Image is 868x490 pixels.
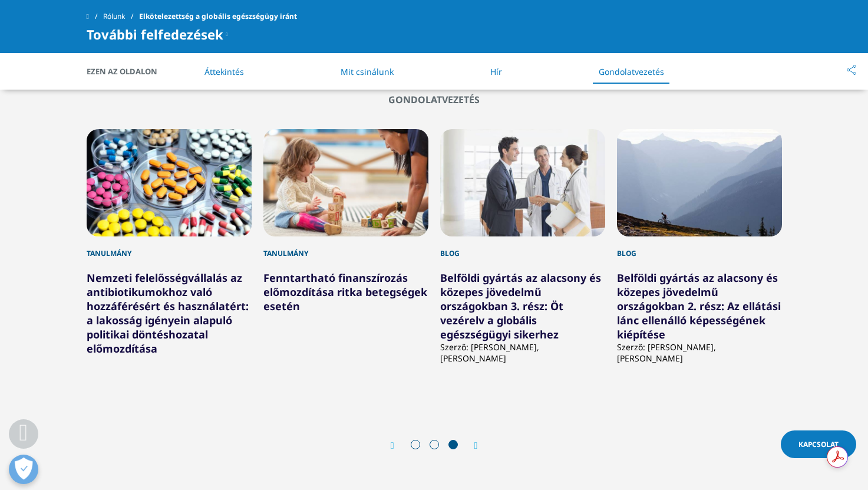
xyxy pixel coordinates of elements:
font: Szerző: [PERSON_NAME], [PERSON_NAME] [440,341,539,364]
font: Tanulmány [87,248,132,258]
div: Előző dia [391,440,406,451]
a: Áttekintés [204,66,244,77]
div: 12 / 12 [617,129,782,387]
a: Mit csinálunk [341,66,394,77]
font: Szerző: [PERSON_NAME], [PERSON_NAME] [617,341,716,364]
font: Rólunk [103,11,125,21]
a: Kapcsolat [781,430,856,458]
a: Gondolatvezetés [599,66,664,77]
font: Blog [617,248,636,258]
div: Következő dia [463,440,478,451]
div: 9 / 12 [87,129,252,387]
div: 10 / 12 [263,129,428,387]
font: Kapcsolat [798,439,839,449]
font: Elkötelezettség a globális egészségügy iránt [139,11,297,21]
a: Rólunk [103,6,139,27]
font: Gondolatvezetés [388,93,480,106]
a: Belföldi gyártás az alacsony és közepes jövedelmű országokban 2. rész: Az ellátási lánc ellenálló... [617,271,781,341]
a: Belföldi gyártás az alacsony és közepes jövedelmű országokban 3. rész: Öt vezérelv a globális egé... [440,271,601,341]
a: Nemzeti felelősségvállalás az antibiotikumokhoz való hozzáférésért és használatért: a lakosság ig... [87,271,249,356]
div: 11 / 12 [440,129,605,387]
a: Fenntartható finanszírozás előmozdítása ritka betegségek esetén [263,271,427,313]
font: További felfedezések [87,25,223,43]
button: Beállítások megnyitása [9,455,38,484]
a: Hír [490,66,502,77]
font: Ezen az oldalon [87,66,157,77]
font: Tanulmány [263,248,309,258]
font: Blog [440,248,460,258]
